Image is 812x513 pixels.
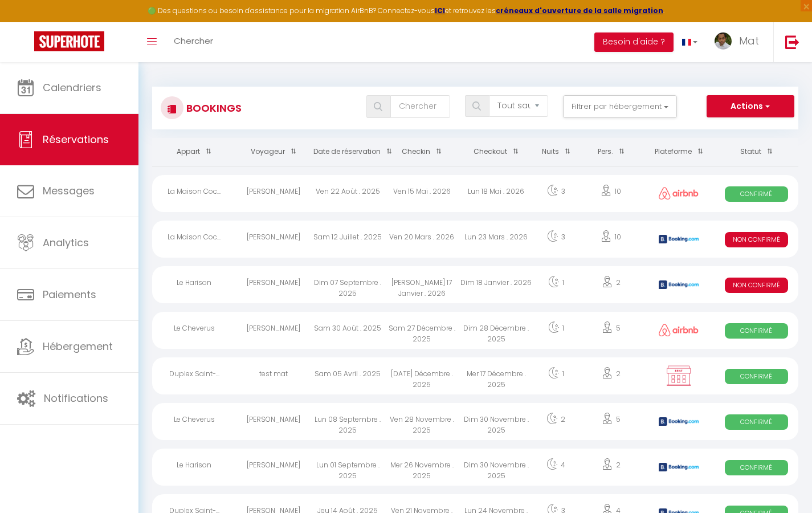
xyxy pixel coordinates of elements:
[43,80,101,95] span: Calendriers
[43,184,95,198] span: Messages
[152,138,236,166] th: Sort by rentals
[496,6,663,15] a: créneaux d'ouverture de la salle migration
[435,6,445,15] a: ICI
[43,132,109,146] span: Réservations
[706,22,773,62] a: ... Mat
[43,235,89,250] span: Analytics
[43,287,96,302] span: Paiements
[183,95,242,121] h3: Bookings
[533,138,578,166] th: Sort by nights
[715,138,798,166] th: Sort by status
[311,138,385,166] th: Sort by booking date
[707,95,794,118] button: Actions
[236,138,310,166] th: Sort by guest
[165,22,222,62] a: Chercher
[785,35,799,49] img: logout
[594,32,674,52] button: Besoin d'aide ?
[563,95,677,118] button: Filtrer par hébergement
[34,31,104,51] img: Super Booking
[715,32,732,50] img: ...
[643,138,715,166] th: Sort by channel
[174,35,213,47] span: Chercher
[390,95,450,118] input: Chercher
[9,5,43,39] button: Ouvrir le widget de chat LiveChat
[739,34,759,48] span: Mat
[459,138,533,166] th: Sort by checkout
[43,339,113,353] span: Hébergement
[578,138,643,166] th: Sort by people
[385,138,459,166] th: Sort by checkin
[44,391,108,405] span: Notifications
